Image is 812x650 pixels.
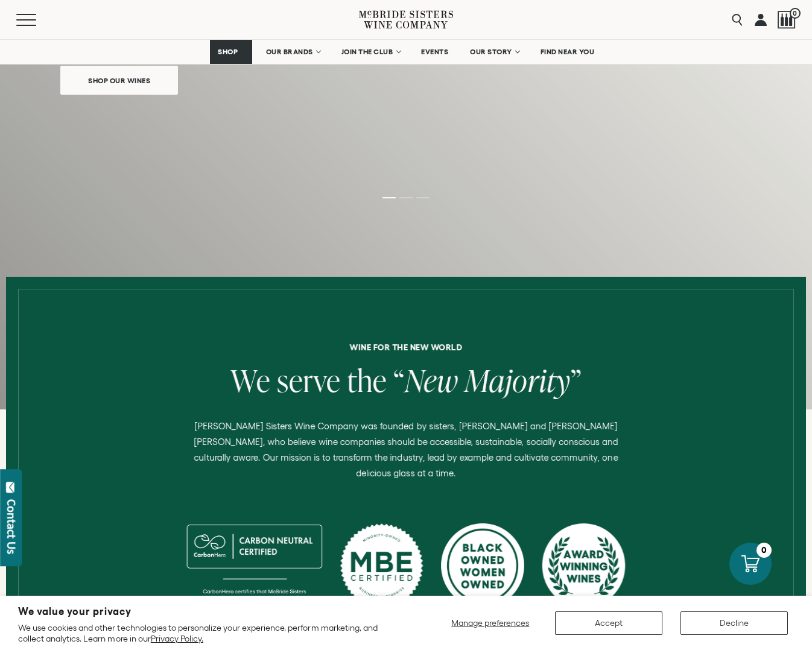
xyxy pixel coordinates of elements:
button: Mobile Menu Trigger [16,14,60,26]
a: OUR BRANDS [258,40,328,64]
span: SHOP [218,48,238,56]
span: New [405,359,458,401]
span: Shop Our Wines [67,74,171,87]
span: ” [570,359,582,401]
div: Contact Us [5,499,17,554]
a: OUR STORY [462,40,527,64]
p: We use cookies and other technologies to personalize your experience, perform marketing, and coll... [18,622,405,644]
span: We [230,359,270,401]
button: Manage preferences [444,611,537,635]
li: Page dot 3 [416,197,430,198]
span: JOIN THE CLUB [341,48,393,56]
span: Majority [465,359,570,401]
button: Accept [555,611,662,635]
span: OUR BRANDS [266,48,313,56]
a: FIND NEAR YOU [533,40,603,64]
span: OUR STORY [470,48,512,56]
div: 0 [756,543,772,558]
button: Decline [680,611,788,635]
h2: We value your privacy [18,607,405,617]
a: JOIN THE CLUB [334,40,408,64]
a: SHOP [210,40,252,64]
h6: Wine for the new world [15,343,797,352]
span: “ [393,359,405,401]
span: Manage preferences [451,618,529,628]
a: Privacy Policy. [151,634,203,643]
li: Page dot 1 [382,197,396,198]
span: 0 [790,8,801,19]
p: [PERSON_NAME] Sisters Wine Company was founded by sisters, [PERSON_NAME] and [PERSON_NAME] [PERSO... [183,418,630,481]
span: EVENTS [421,48,448,56]
span: serve [277,359,340,401]
li: Page dot 2 [399,197,413,198]
a: EVENTS [413,40,456,64]
span: the [347,359,387,401]
a: Shop Our Wines [60,66,178,95]
span: FIND NEAR YOU [541,48,595,56]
